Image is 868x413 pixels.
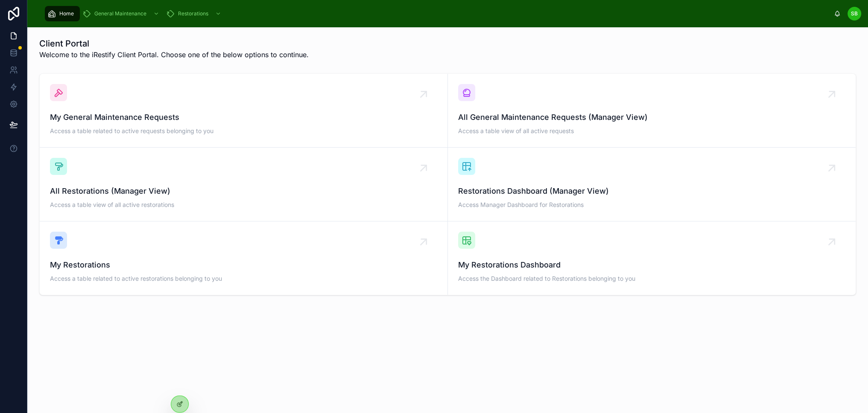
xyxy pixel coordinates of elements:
[164,6,225,21] a: Restorations
[178,10,208,17] span: Restorations
[39,38,309,49] h1: Client Portal
[50,127,437,135] span: Access a table related to active requests belonging to you
[39,49,309,60] span: Welcome to the iRestify Client Portal. Choose one of the below options to continue.
[448,74,856,148] a: All General Maintenance Requests (Manager View)Access a table view of all active requests
[458,111,846,123] span: All General Maintenance Requests (Manager View)
[50,274,437,283] span: Access a table related to active restorations belonging to you
[40,221,448,295] a: My RestorationsAccess a table related to active restorations belonging to you
[41,4,834,23] div: scrollable content
[458,127,846,135] span: Access a table view of all active requests
[80,6,164,21] a: General Maintenance
[50,111,437,123] span: My General Maintenance Requests
[59,10,74,17] span: Home
[851,10,858,17] span: SB
[94,10,146,17] span: General Maintenance
[50,185,437,197] span: All Restorations (Manager View)
[50,201,437,209] span: Access a table view of all active restorations
[40,74,448,148] a: My General Maintenance RequestsAccess a table related to active requests belonging to you
[448,221,856,295] a: My Restorations DashboardAccess the Dashboard related to Restorations belonging to you
[458,185,846,197] span: Restorations Dashboard (Manager View)
[45,6,80,21] a: Home
[458,201,846,209] span: Access Manager Dashboard for Restorations
[448,148,856,221] a: Restorations Dashboard (Manager View)Access Manager Dashboard for Restorations
[40,148,448,221] a: All Restorations (Manager View)Access a table view of all active restorations
[458,274,846,283] span: Access the Dashboard related to Restorations belonging to you
[50,259,437,271] span: My Restorations
[458,259,846,271] span: My Restorations Dashboard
